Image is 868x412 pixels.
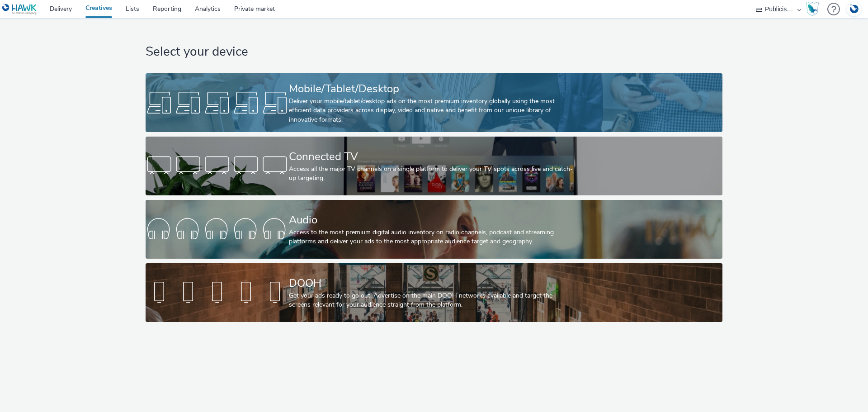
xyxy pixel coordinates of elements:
a: DOOHGet your ads ready to go out! Advertise on the main DOOH networks available and target the sc... [146,263,722,322]
img: undefined Logo [2,4,37,15]
div: Connected TV [289,149,576,165]
div: DOOH [289,275,576,291]
div: Access all the major TV channels on a single platform to deliver your TV spots across live and ca... [289,165,576,183]
a: Connected TVAccess all the major TV channels on a single platform to deliver your TV spots across... [146,137,722,195]
div: Audio [289,212,576,228]
div: Mobile/Tablet/Desktop [289,81,576,97]
div: Get your ads ready to go out! Advertise on the main DOOH networks available and target the screen... [289,291,576,310]
img: Hawk Academy [806,2,819,16]
a: AudioAccess to the most premium digital audio inventory on radio channels, podcast and streaming ... [146,200,722,259]
div: Deliver your mobile/tablet/desktop ads on the most premium inventory globally using the most effi... [289,97,576,124]
img: Account DE [847,2,861,17]
div: Access to the most premium digital audio inventory on radio channels, podcast and streaming platf... [289,228,576,246]
a: Hawk Academy [806,2,823,16]
h1: Select your device [146,43,722,61]
a: Mobile/Tablet/DesktopDeliver your mobile/tablet/desktop ads on the most premium inventory globall... [146,73,722,132]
